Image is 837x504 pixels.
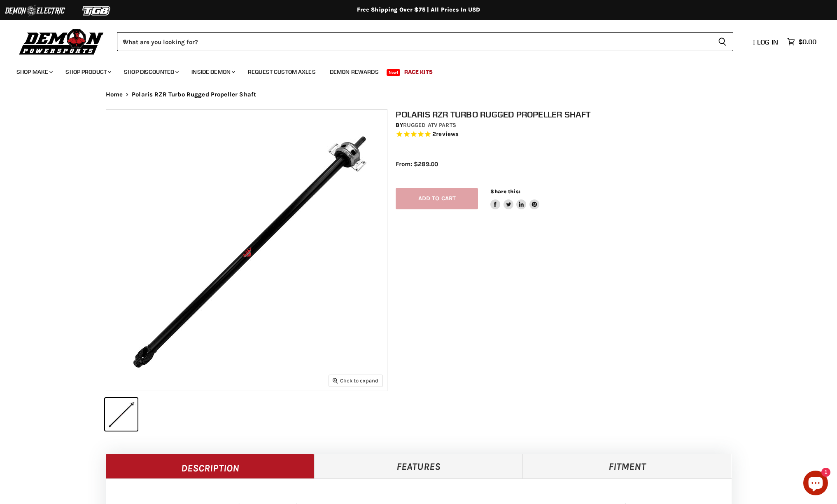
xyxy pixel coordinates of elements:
span: Share this: [490,188,520,195]
span: From: $289.00 [396,160,438,168]
a: Home [106,91,123,98]
h1: Polaris RZR Turbo Rugged Propeller Shaft [396,109,740,120]
nav: Breadcrumbs [89,91,748,98]
span: 2 reviews [432,130,459,138]
a: $0.00 [783,36,821,48]
a: Inside Demon [185,63,240,80]
img: Demon Powersports [16,27,107,56]
a: Shop Product [59,63,116,80]
span: $0.00 [798,38,816,46]
a: Log in [749,38,783,46]
a: Description [106,454,315,478]
a: Features [314,454,523,478]
inbox-online-store-chat: Shopify online store chat [801,471,830,497]
button: Click to expand [329,375,382,386]
div: by [396,121,740,130]
span: Rated 5.0 out of 5 stars 2 reviews [396,130,740,139]
button: IMAGE thumbnail [105,398,138,431]
a: Fitment [523,454,732,478]
img: TGB Logo 2 [66,3,128,19]
button: Search [711,32,733,51]
div: Free Shipping Over $75 | All Prices In USD [89,6,748,14]
span: Click to expand [333,377,378,384]
a: Rugged ATV Parts [403,122,456,129]
span: Log in [757,38,778,46]
img: Demon Electric Logo 2 [4,3,66,19]
input: When autocomplete results are available use up and down arrows to review and enter to select [117,32,711,51]
a: Request Custom Axles [242,63,322,80]
a: Shop Make [10,63,58,80]
aside: Share this: [490,188,539,210]
a: Shop Discounted [118,63,184,80]
span: Polaris RZR Turbo Rugged Propeller Shaft [132,91,256,98]
img: IMAGE [106,110,387,391]
form: Product [117,32,733,51]
span: reviews [436,130,459,138]
span: New! [387,69,401,76]
a: Race Kits [398,63,439,80]
a: Demon Rewards [324,63,385,80]
ul: Main menu [10,60,814,80]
